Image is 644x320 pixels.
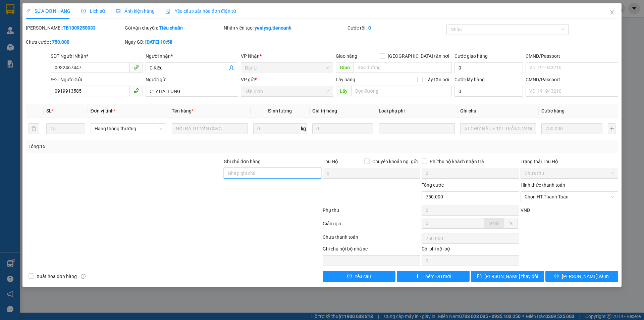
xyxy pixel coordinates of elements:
[545,271,618,282] button: printer[PERSON_NAME] và In
[323,159,338,164] span: Thu Hộ
[241,76,333,83] div: VP gửi
[245,63,329,73] span: Đạt Lí
[51,52,143,60] div: SĐT Người Nhận
[81,9,86,13] span: clock-circle
[554,274,559,279] span: printer
[609,10,615,15] span: close
[454,62,523,73] input: Cước giao hàng
[471,271,544,282] button: save[PERSON_NAME] thay đổi
[347,24,445,32] div: Cước rồi :
[91,108,116,113] span: Đơn vị tính
[354,62,452,73] input: Dọc đường
[323,271,395,282] button: exclamation-circleYêu cầu
[509,221,513,226] span: %
[489,221,499,226] span: VND
[46,108,52,113] span: SL
[165,9,171,14] img: icon
[26,8,70,14] span: SỬA ĐƠN HÀNG
[224,24,346,32] div: Nhân viên tạo:
[312,108,337,113] span: Giá trị hàng
[116,8,155,14] span: Ảnh kiện hàng
[526,52,618,60] div: CMND/Passport
[603,3,622,22] button: Close
[521,208,530,213] span: VND
[541,108,565,113] span: Cước hàng
[26,9,31,13] span: edit
[423,76,452,83] span: Lấy tận nơi
[336,86,351,96] span: Lấy
[347,274,352,279] span: exclamation-circle
[241,53,260,59] span: VP Nhận
[336,53,357,59] span: Giao hàng
[454,53,488,59] label: Cước giao hàng
[484,273,538,280] span: [PERSON_NAME] thay đổi
[336,62,354,73] span: Giao
[165,8,236,14] span: Yêu cầu xuất hóa đơn điện tử
[146,76,238,83] div: Người gửi
[541,123,602,134] input: 0
[133,88,139,93] span: phone
[454,86,523,97] input: Cước lấy hàng
[526,76,618,83] div: CMND/Passport
[51,76,143,83] div: SĐT Người Gửi
[415,274,420,279] span: plus
[460,123,536,134] input: Ghi Chú
[370,158,420,165] span: Chuyển khoản ng. gửi
[146,52,238,60] div: Người nhận
[52,39,69,45] b: 750.000
[368,25,371,31] b: 0
[26,38,123,46] div: Chưa cước :
[229,65,234,71] span: user-add
[312,123,373,134] input: 0
[355,273,371,280] span: Yêu cầu
[95,124,162,134] span: Hàng thông thường
[422,245,519,255] div: Chi phí nội bộ
[385,52,452,60] span: [GEOGRAPHIC_DATA] tận nơi
[63,25,96,31] b: TB1309250033
[322,233,421,245] div: Chưa thanh toán
[458,104,539,118] th: Ghi chú
[159,25,183,31] b: Tiêu chuẩn
[454,77,485,82] label: Cước lấy hàng
[351,86,452,96] input: Dọc đường
[81,8,105,14] span: Lịch sử
[427,158,487,165] span: Phí thu hộ khách nhận trả
[336,77,355,82] span: Lấy hàng
[172,123,248,134] input: VD: Bàn, Ghế
[29,123,39,134] button: delete
[322,220,421,232] div: Giảm giá
[521,182,565,188] label: Hình thức thanh toán
[255,25,291,31] b: yenlysg.tienoanh
[397,271,470,282] button: plusThêm ĐH mới
[29,143,249,150] div: Tổng: 15
[81,274,86,279] span: info-circle
[322,207,421,218] div: Phụ thu
[125,38,222,46] div: Ngày GD:
[116,9,120,13] span: picture
[323,245,420,255] div: Ghi chú nội bộ nhà xe
[376,104,457,118] th: Loại phụ phí
[133,64,139,70] span: phone
[608,123,615,134] button: plus
[423,273,451,280] span: Thêm ĐH mới
[245,86,329,96] span: Tân Bình
[224,168,321,179] input: Ghi chú đơn hàng
[422,182,444,188] span: Tổng cước
[300,123,307,134] span: kg
[172,108,194,113] span: Tên hàng
[525,192,614,202] span: Chọn HT Thanh Toán
[125,24,222,32] div: Gói vận chuyển:
[145,39,172,45] b: [DATE] 10:58
[34,273,79,280] span: Xuất hóa đơn hàng
[26,24,123,32] div: [PERSON_NAME]:
[477,274,482,279] span: save
[562,273,609,280] span: [PERSON_NAME] và In
[521,158,618,165] div: Trạng thái Thu Hộ
[224,159,261,164] label: Ghi chú đơn hàng
[525,168,614,178] span: Chưa thu
[268,108,292,113] span: Định lượng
